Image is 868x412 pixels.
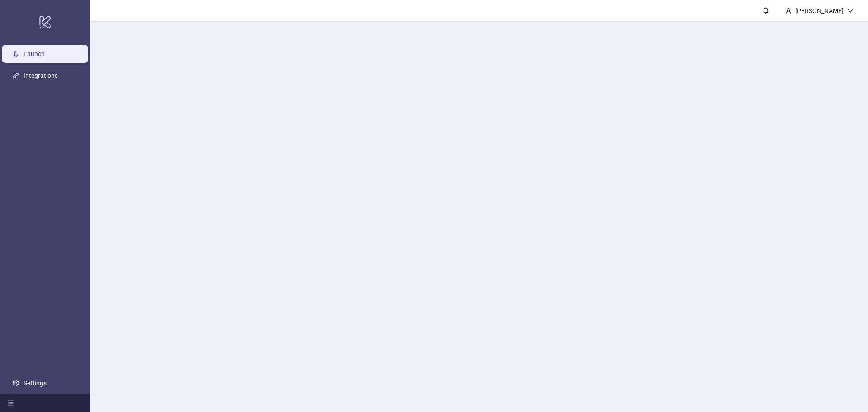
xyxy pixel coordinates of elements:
[7,400,14,406] span: menu-fold
[24,72,58,79] a: Integrations
[785,8,792,14] span: user
[792,6,847,16] div: [PERSON_NAME]
[763,7,769,14] span: bell
[847,8,854,14] span: down
[24,50,45,57] a: Launch
[24,379,47,387] a: Settings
